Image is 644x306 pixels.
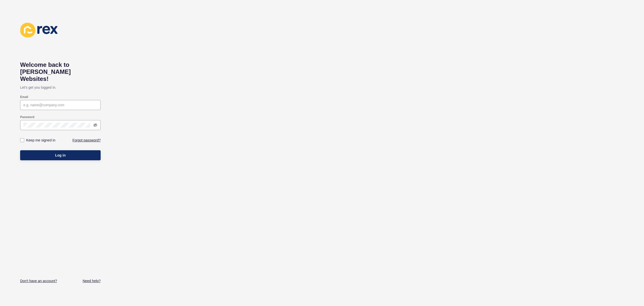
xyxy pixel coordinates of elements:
a: Forgot password? [72,138,101,143]
span: Log in [55,153,66,158]
label: Password [20,115,34,119]
label: Email [20,95,28,99]
a: Need help? [83,278,101,283]
p: Let's get you logged in. [20,82,101,92]
input: e.g. name@company.com [23,103,97,108]
a: Don't have an account? [20,278,57,283]
label: Keep me signed in [26,138,55,143]
h1: Welcome back to [PERSON_NAME] Websites! [20,61,101,82]
button: Log in [20,150,101,160]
